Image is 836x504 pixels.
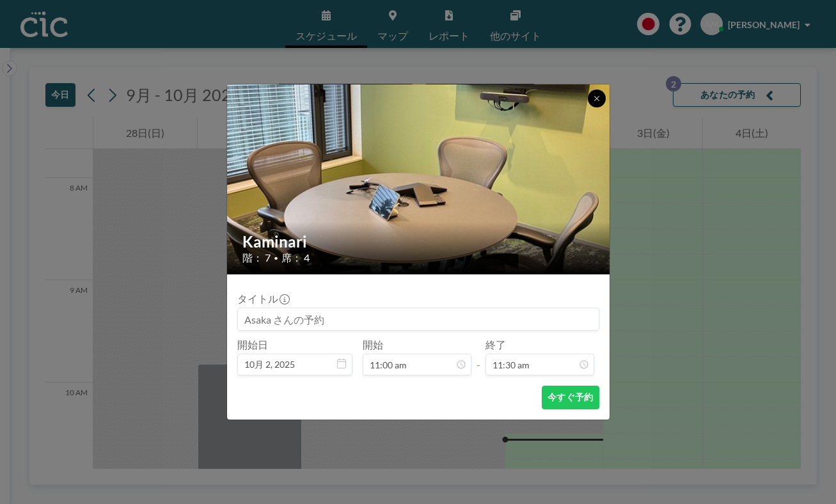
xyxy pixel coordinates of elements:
label: 終了 [485,338,506,351]
h2: Kaminari [242,232,595,251]
input: Asaka さんの予約 [238,308,599,330]
span: 席： 4 [281,251,310,264]
span: - [477,343,480,371]
span: 階： 7 [242,251,271,264]
label: 開始 [363,338,383,351]
label: 開始日 [237,338,268,351]
button: 今すぐ予約 [542,386,599,409]
label: タイトル [237,292,288,305]
span: • [274,253,278,263]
